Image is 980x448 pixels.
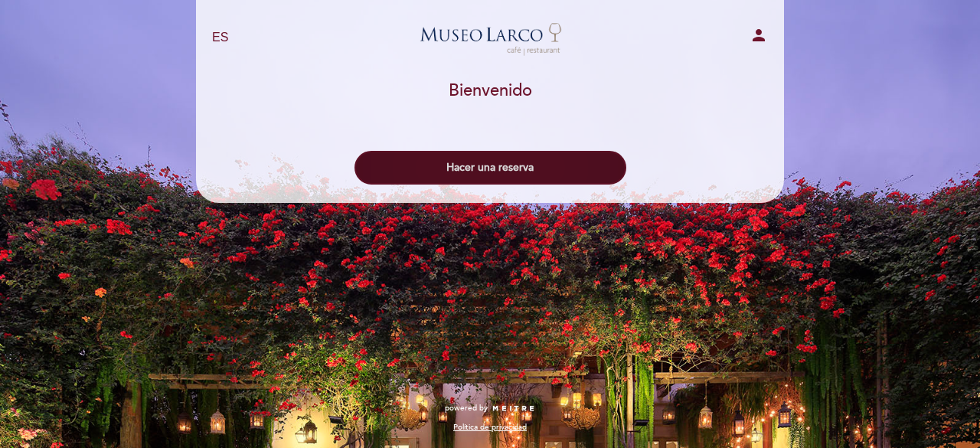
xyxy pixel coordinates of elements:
[492,405,535,413] img: MEITRE
[445,403,535,414] a: powered by
[445,403,488,414] span: powered by
[453,422,527,433] a: Política de privacidad
[750,26,768,44] i: person
[394,17,586,59] a: Museo [PERSON_NAME][GEOGRAPHIC_DATA] - Restaurant
[354,151,626,185] button: Hacer una reserva
[449,82,532,100] h1: Bienvenido
[750,26,768,50] button: person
